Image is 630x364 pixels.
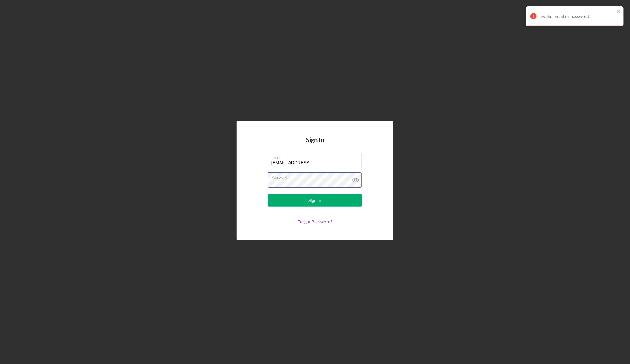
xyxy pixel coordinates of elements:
button: close [617,9,621,15]
button: Sign In [268,194,362,207]
label: Email [271,153,362,160]
div: Sign In [309,194,322,207]
h4: Sign In [306,136,324,153]
a: Forgot Password? [297,219,333,224]
label: Password [271,173,362,179]
div: Invalid email or password. [540,14,615,19]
